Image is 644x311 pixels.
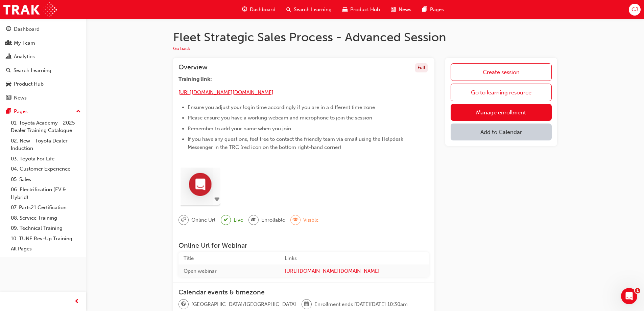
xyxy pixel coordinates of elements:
div: Full [415,63,428,72]
div: News [14,94,27,102]
a: pages-iconPages [417,3,449,17]
span: sessionType_ONLINE_URL-icon [181,216,186,224]
span: people-icon [6,40,11,46]
button: Pages [3,105,84,118]
button: Add to Calendar [451,124,552,140]
a: [URL][DOMAIN_NAME][DOMAIN_NAME] [178,89,273,95]
span: news-icon [391,5,396,14]
a: Product Hub [3,78,84,90]
th: Links [280,252,429,265]
span: news-icon [6,95,11,101]
span: search-icon [286,5,291,14]
span: If you have any questions, feel free to contact the friendly team via email using the Helpdesk Me... [188,136,405,150]
div: Product Hub [14,80,44,88]
h3: Overview [178,63,208,72]
span: Dashboard [250,6,276,14]
a: Analytics [3,50,84,63]
a: car-iconProduct Hub [337,3,385,17]
span: Visible [303,216,318,224]
a: Create session [451,63,552,81]
button: CJ [629,4,641,16]
a: 06. Electrification (EV & Hybrid) [8,184,84,202]
span: Search Learning [294,6,332,14]
span: globe-icon [181,300,186,309]
h1: Fleet Strategic Sales Process - Advanced Session [173,30,557,45]
span: calendar-icon [304,300,309,309]
a: 10. TUNE Rev-Up Training [8,234,84,244]
span: News [399,6,411,14]
span: chart-icon [6,54,11,60]
a: 05. Sales [8,174,84,185]
span: car-icon [6,81,11,87]
span: eye-icon [293,216,298,224]
a: My Team [3,37,84,49]
span: 1 [635,288,640,293]
span: Enrollable [261,216,285,224]
a: search-iconSearch Learning [281,3,337,17]
span: Remember to add your name when you join [188,126,291,132]
span: Enrollment ends [DATE][DATE] 10:30am [314,301,408,308]
span: Product Hub [350,6,380,14]
button: Go back [173,45,190,53]
span: Online Url [191,216,215,224]
h3: Online Url for Webinar [178,242,429,249]
div: My Team [14,39,35,47]
a: guage-iconDashboard [237,3,281,17]
span: CJ [631,6,638,14]
div: Pages [14,108,28,115]
span: graduationCap-icon [251,216,256,224]
div: Analytics [14,53,35,61]
span: pages-icon [422,5,427,14]
span: Please ensure you have a working webcam and microphone to join the session [188,115,372,121]
a: 08. Service Training [8,213,84,223]
img: Trak [3,2,57,17]
span: prev-icon [74,297,79,306]
th: Title [178,252,280,265]
span: Pages [430,6,444,14]
div: Dashboard [14,25,40,33]
a: news-iconNews [385,3,417,17]
button: DashboardMy TeamAnalyticsSearch LearningProduct HubNews [3,22,84,105]
a: 09. Technical Training [8,223,84,234]
a: Dashboard [3,23,84,36]
a: 03. Toyota For Life [8,154,84,164]
span: tick-icon [224,216,228,224]
a: All Pages [8,244,84,254]
span: car-icon [342,5,348,14]
a: News [3,92,84,104]
span: search-icon [6,68,11,74]
span: Live [234,216,243,224]
a: [URL][DOMAIN_NAME][DOMAIN_NAME] [285,267,424,275]
span: Training link: [178,76,212,82]
a: Go to learning resource [451,84,552,101]
h3: Calendar events & timezone [178,288,429,296]
span: Open webinar [184,268,217,274]
span: up-icon [76,107,81,116]
span: pages-icon [6,109,11,115]
iframe: Intercom live chat [621,288,637,304]
span: guage-icon [6,26,11,32]
span: [GEOGRAPHIC_DATA]/[GEOGRAPHIC_DATA] [191,301,296,308]
span: Ensure you adjust your login time accordingly if you are in a different time zone [188,104,375,110]
span: guage-icon [242,5,247,14]
div: Search Learning [14,67,51,74]
a: 04. Customer Experience [8,164,84,174]
a: 01. Toyota Academy - 2025 Dealer Training Catalogue [8,118,84,136]
a: Manage enrollment [451,104,552,121]
a: 02. New - Toyota Dealer Induction [8,136,84,154]
a: 07. Parts21 Certification [8,202,84,213]
a: Search Learning [3,64,84,77]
